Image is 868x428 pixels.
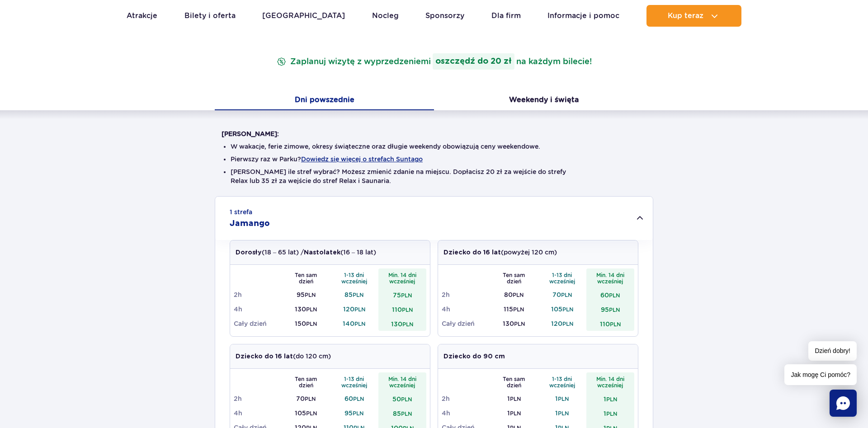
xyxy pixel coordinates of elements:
th: Min. 14 dni wcześniej [378,372,427,391]
small: PLN [558,410,569,417]
small: PLN [353,395,364,402]
td: 105 [538,302,586,316]
a: Bilety i oferta [184,5,236,27]
td: 2h [234,287,282,302]
td: 130 [378,316,427,331]
td: Cały dzień [234,316,282,331]
small: PLN [562,306,573,313]
a: [GEOGRAPHIC_DATA] [262,5,345,27]
small: PLN [402,321,413,328]
small: PLN [305,292,316,298]
td: 130 [282,302,330,316]
td: 130 [490,316,538,331]
td: 85 [378,406,427,420]
th: Min. 14 dni wcześniej [586,268,635,287]
small: PLN [353,410,363,417]
th: Ten sam dzień [282,268,330,287]
strong: Dorosły [236,249,262,256]
span: Dzień dobry! [808,341,857,361]
small: PLN [513,292,524,298]
td: 60 [330,391,378,406]
small: PLN [609,306,620,313]
small: PLN [306,306,317,313]
h2: Jamango [230,218,270,229]
li: W wakacje, ferie zimowe, okresy świąteczne oraz długie weekendy obowiązują ceny weekendowe. [231,142,637,151]
a: Sponsorzy [425,5,464,27]
p: (18 – 65 lat) / (16 – 18 lat) [236,248,376,257]
a: Nocleg [372,5,399,27]
td: 110 [378,302,427,316]
td: 1 [586,406,635,420]
strong: Dziecko do 90 cm [443,353,505,360]
th: 1-13 dni wcześniej [538,372,586,391]
button: Weekendy i święta [434,91,653,110]
td: 95 [282,287,330,302]
td: 50 [378,391,427,406]
small: PLN [354,306,365,313]
small: PLN [306,410,317,417]
td: 110 [586,316,635,331]
td: 85 [330,287,378,302]
td: 1 [586,391,635,406]
small: PLN [606,410,617,417]
td: 120 [330,302,378,316]
td: 1 [538,406,586,420]
th: Min. 14 dni wcześniej [378,268,427,287]
small: PLN [353,292,363,298]
td: 115 [490,302,538,316]
td: 2h [234,391,282,406]
td: 150 [282,316,330,331]
td: Cały dzień [442,316,490,331]
small: PLN [401,410,412,417]
li: Pierwszy raz w Parku? [231,155,637,164]
li: [PERSON_NAME] ile stref wybrać? Możesz zmienić zdanie na miejscu. Dopłacisz 20 zł za wejście do s... [231,167,637,185]
small: PLN [606,396,617,403]
small: PLN [510,395,521,402]
small: PLN [354,320,365,327]
th: Min. 14 dni wcześniej [586,372,635,391]
td: 2h [442,287,490,302]
span: Kup teraz [668,12,703,20]
td: 105 [282,406,330,420]
td: 75 [378,287,427,302]
small: PLN [402,306,413,313]
p: (do 120 cm) [236,352,331,361]
td: 80 [490,287,538,302]
small: PLN [306,320,317,327]
td: 95 [586,302,635,316]
td: 1 [490,391,538,406]
th: Ten sam dzień [490,268,538,287]
td: 70 [282,391,330,406]
strong: Nastolatek [304,249,340,256]
td: 120 [538,316,586,331]
th: Ten sam dzień [282,372,330,391]
a: Dla firm [491,5,521,27]
td: 4h [234,302,282,316]
button: Dni powszednie [215,91,434,110]
strong: Dziecko do 16 lat [236,353,293,360]
th: 1-13 dni wcześniej [330,372,378,391]
button: Dowiedz się więcej o strefach Suntago [301,155,423,163]
span: Jak mogę Ci pomóc? [784,364,857,385]
td: 60 [586,287,635,302]
p: Zaplanuj wizytę z wyprzedzeniem na każdym bilecie! [275,53,594,70]
th: 1-13 dni wcześniej [538,268,586,287]
p: (powyżej 120 cm) [443,248,557,257]
button: Kup teraz [646,5,741,27]
small: PLN [401,292,412,299]
td: 4h [442,406,490,420]
th: Ten sam dzień [490,372,538,391]
th: 1-13 dni wcześniej [330,268,378,287]
td: 1 [490,406,538,420]
small: PLN [513,306,524,313]
small: PLN [510,410,521,417]
div: Chat [830,390,857,417]
td: 2h [442,391,490,406]
small: 1 strefa [230,207,252,216]
td: 140 [330,316,378,331]
a: Atrakcje [127,5,157,27]
small: PLN [609,292,620,299]
small: PLN [514,320,525,327]
small: PLN [610,321,621,328]
strong: [PERSON_NAME]: [222,130,279,137]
